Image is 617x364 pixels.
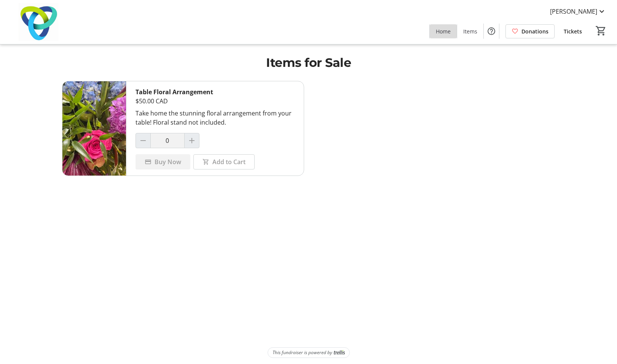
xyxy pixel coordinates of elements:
[5,3,72,41] img: Trillium Health Partners Foundation's Logo
[136,87,295,97] div: Table Floral Arrangement
[564,27,582,35] span: Tickets
[558,24,588,38] a: Tickets
[62,81,126,176] img: Table Floral Arrangement
[62,54,555,72] h1: Items for Sale
[273,349,332,356] span: This fundraiser is powered by
[430,24,457,38] a: Home
[457,24,483,38] a: Items
[334,350,345,355] img: Trellis Logo
[150,133,185,148] input: Table Floral Arrangement Quantity
[594,24,608,38] button: Cart
[136,97,295,106] div: $50.00 CAD
[136,109,295,127] div: Take home the stunning floral arrangement from your table! Floral stand not included.
[463,27,477,35] span: Items
[544,5,612,17] button: [PERSON_NAME]
[550,7,597,16] span: [PERSON_NAME]
[436,27,451,35] span: Home
[521,27,548,35] span: Donations
[505,24,555,38] a: Donations
[484,24,499,39] button: Help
